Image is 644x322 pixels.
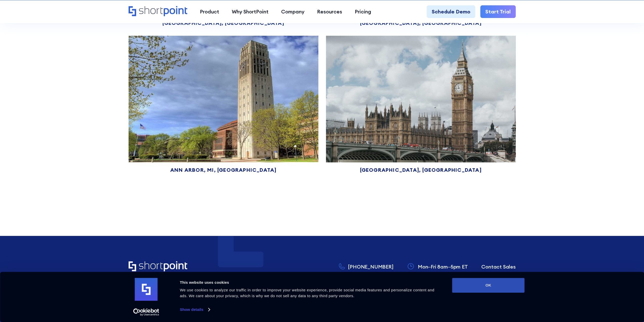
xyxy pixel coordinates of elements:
[317,8,342,15] div: Resources
[348,5,378,18] a: Pricing
[200,8,219,15] div: Product
[418,263,468,271] p: Mon–Fri 8am–5pm ET
[355,8,371,15] div: Pricing
[427,5,475,18] a: Schedule Demo
[481,263,515,271] a: Contact Sales
[281,8,304,15] div: Company
[326,21,516,26] div: [GEOGRAPHIC_DATA], [GEOGRAPHIC_DATA]
[348,263,393,271] p: [PHONE_NUMBER]
[232,8,268,15] div: Why ShortPoint
[480,5,516,18] a: Start Trial
[129,167,318,173] div: Ann arbor, Mi, [GEOGRAPHIC_DATA]
[339,263,393,271] a: [PHONE_NUMBER]
[129,6,188,17] a: Home
[275,5,311,18] a: Company
[194,5,225,18] a: Product
[180,288,434,298] span: We use cookies to analyze our traffic in order to improve your website experience, provide social...
[311,5,348,18] a: Resources
[129,21,318,26] div: [GEOGRAPHIC_DATA], [GEOGRAPHIC_DATA]
[124,308,168,316] a: Usercentrics Cookiebot - opens in a new window
[129,261,188,272] a: Home
[326,167,516,173] div: [GEOGRAPHIC_DATA], [GEOGRAPHIC_DATA]
[180,279,441,286] div: This website uses cookies
[225,5,275,18] a: Why ShortPoint
[452,278,525,293] button: OK
[180,306,210,313] a: Show details
[135,278,158,301] img: logo
[553,263,644,322] iframe: Chat Widget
